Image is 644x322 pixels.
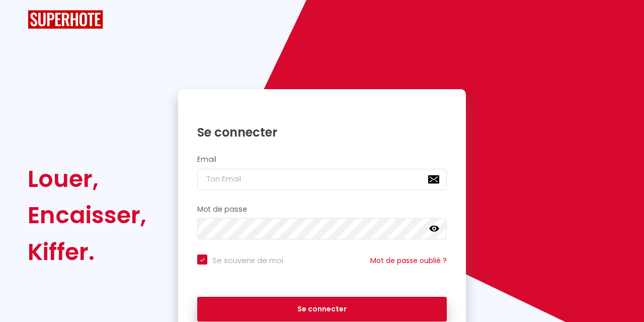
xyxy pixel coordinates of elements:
[197,124,447,140] h1: Se connecter
[28,10,103,29] img: SuperHote logo
[197,155,447,164] h2: Email
[197,169,447,190] input: Ton Email
[197,297,447,322] button: Se connecter
[8,4,38,34] button: Ouvrir le widget de chat LiveChat
[197,205,447,214] h2: Mot de passe
[28,161,146,197] div: Louer,
[28,234,146,270] div: Kiffer.
[370,255,447,266] a: Mot de passe oublié ?
[28,197,146,233] div: Encaisser,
